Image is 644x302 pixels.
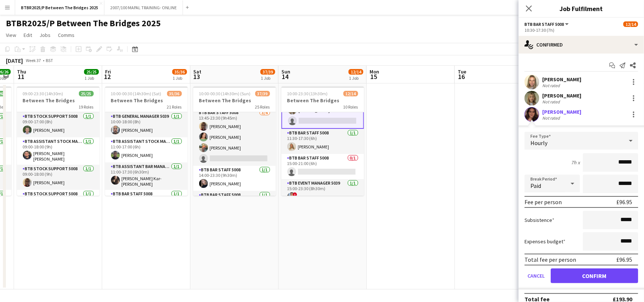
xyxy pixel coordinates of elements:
[524,217,554,223] label: Subsistence
[524,256,576,263] div: Total fee per person
[287,91,328,96] span: 10:00-23:30 (13h30m)
[105,97,188,104] h3: Between The Bridges
[524,238,565,245] label: Expenses budget
[193,97,276,104] h3: Between The Bridges
[524,198,562,206] div: Fee per person
[84,69,99,75] span: 25/25
[370,68,379,75] span: Mon
[616,198,632,206] div: £96.95
[281,97,364,104] h3: Between The Bridges
[193,68,201,75] span: Sat
[542,115,561,121] div: Not rated
[199,91,251,96] span: 10:00-00:30 (14h30m) (Sun)
[524,21,564,27] span: BTB Bar Staff 5008
[261,75,275,81] div: 1 Job
[105,86,188,196] app-job-card: 10:00-00:30 (14h30m) (Sat)35/36Between The Bridges21 RolesBTB General Manager 50391/110:00-18:00 ...
[519,4,644,13] h3: Job Fulfilment
[105,68,111,75] span: Fri
[281,68,290,75] span: Sun
[23,91,63,96] span: 09:00-23:30 (14h30m)
[6,32,16,38] span: View
[17,190,100,215] app-card-role: BTB Stock support 50081/1
[167,91,182,96] span: 35/36
[260,69,275,75] span: 37/39
[571,159,580,166] div: 7h x
[21,30,35,40] a: Edit
[15,0,104,15] button: BTBR2025/P Between The Bridges 2025
[255,104,270,110] span: 25 Roles
[551,268,638,283] button: Confirm
[542,76,581,83] div: [PERSON_NAME]
[193,166,276,191] app-card-role: BTB Bar Staff 50081/114:00-23:30 (9h30m)[PERSON_NAME]
[17,112,100,137] app-card-role: BTB Stock support 50081/109:00-17:00 (8h)[PERSON_NAME]
[17,68,26,75] span: Thu
[16,72,26,81] span: 11
[104,0,183,15] button: 2007/100 MAPAL TRAINING- ONLINE
[524,27,638,33] div: 10:30-17:30 (7h)
[17,86,100,196] app-job-card: 09:00-23:30 (14h30m)25/25Between The Bridges19 RolesBTB Stock support 50081/109:00-17:00 (8h)[PER...
[349,75,363,81] div: 1 Job
[39,32,51,38] span: Jobs
[623,21,638,27] span: 12/14
[542,83,561,88] div: Not rated
[17,137,100,165] app-card-role: BTB Assistant Stock Manager 50061/109:00-18:00 (9h)[PERSON_NAME] [PERSON_NAME]
[524,268,548,283] button: Cancel
[193,86,276,196] app-job-card: 10:00-00:30 (14h30m) (Sun)37/39Between The Bridges25 RolesBTB Host 50081/113:45-17:30 (3h45m)[PER...
[542,99,561,104] div: Not rated
[6,57,23,64] div: [DATE]
[343,104,358,110] span: 10 Roles
[293,192,297,197] span: !
[17,165,100,190] app-card-role: BTB Stock support 50081/109:00-18:00 (9h)[PERSON_NAME]
[281,154,364,179] app-card-role: BTB Bar Staff 50080/115:00-21:00 (6h)
[193,109,276,166] app-card-role: BTB Bar Staff 50083/413:45-23:30 (9h45m)[PERSON_NAME][PERSON_NAME][PERSON_NAME]
[79,104,94,110] span: 19 Roles
[368,72,379,81] span: 15
[281,179,364,204] app-card-role: BTB Event Manager 50391/115:00-23:30 (8h30m)![PERSON_NAME]
[192,72,201,81] span: 13
[111,91,162,96] span: 10:00-00:30 (14h30m) (Sat)
[24,58,43,63] span: Week 37
[3,30,19,40] a: View
[46,58,53,63] div: BST
[84,75,98,81] div: 1 Job
[458,68,466,75] span: Tue
[105,137,188,162] app-card-role: BTB Assistant Stock Manager 50061/111:00-17:00 (6h)[PERSON_NAME]
[6,18,161,29] h1: BTBR2025/P Between The Bridges 2025
[519,36,644,54] div: Confirmed
[616,256,632,263] div: £96.95
[167,104,182,110] span: 21 Roles
[343,91,358,96] span: 12/14
[280,72,290,81] span: 14
[530,182,541,189] span: Paid
[17,97,100,104] h3: Between The Bridges
[530,139,547,147] span: Hourly
[105,190,188,215] app-card-role: BTB Bar Staff 50081/1
[173,75,187,81] div: 1 Job
[542,109,581,115] div: [PERSON_NAME]
[524,21,570,27] button: BTB Bar Staff 5008
[542,92,581,99] div: [PERSON_NAME]
[24,32,32,38] span: Edit
[58,32,75,38] span: Comms
[37,30,53,40] a: Jobs
[55,30,77,40] a: Comms
[193,191,276,216] app-card-role: BTB Bar Staff 50081/1
[104,72,111,81] span: 12
[281,129,364,154] app-card-role: BTB Bar Staff 50081/111:30-17:30 (6h)[PERSON_NAME]
[172,69,187,75] span: 35/36
[105,162,188,190] app-card-role: BTB Assistant Bar Manager 50061/111:00-17:30 (6h30m)[PERSON_NAME] Kar-[PERSON_NAME]
[105,112,188,137] app-card-role: BTB General Manager 50391/110:00-18:00 (8h)[PERSON_NAME]
[255,91,270,96] span: 37/39
[457,72,466,81] span: 16
[349,69,363,75] span: 12/14
[281,86,364,196] app-job-card: 10:00-23:30 (13h30m)12/14Between The Bridges10 RolesBTB Bar Staff 50082/310:30-17:30 (7h)[PERSON_...
[79,91,94,96] span: 25/25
